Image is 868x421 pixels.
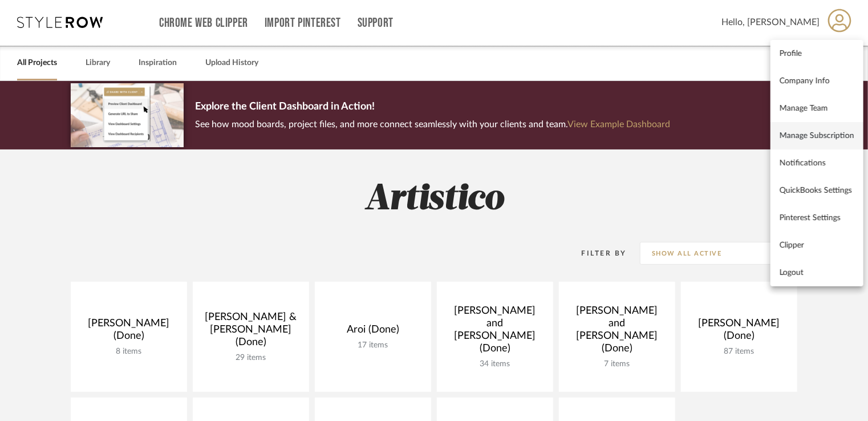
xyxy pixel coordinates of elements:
[780,49,854,59] span: Profile
[780,241,854,250] span: Clipper
[780,213,854,223] span: Pinterest Settings
[780,186,854,196] span: QuickBooks Settings
[780,159,854,168] span: Notifications
[780,104,854,114] span: Manage Team
[780,131,854,141] span: Manage Subscription
[780,76,854,86] span: Company Info
[780,268,854,278] span: Logout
